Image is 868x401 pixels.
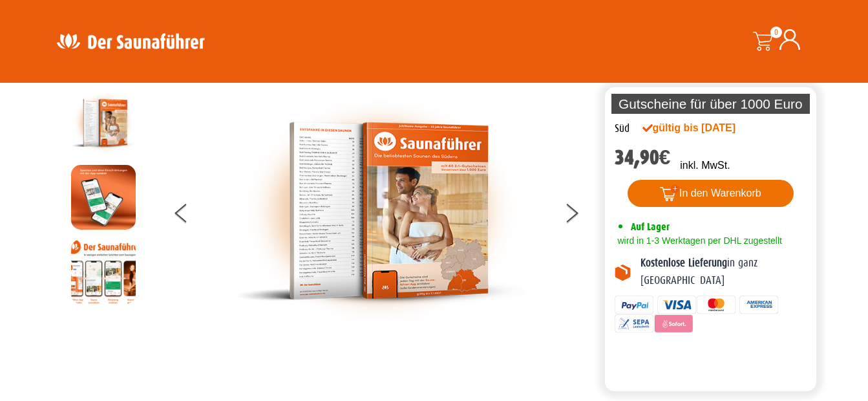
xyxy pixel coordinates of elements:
[640,255,807,289] p: in ganz [GEOGRAPHIC_DATA]
[770,27,782,38] span: 0
[615,146,671,169] bdi: 34,90
[71,91,136,155] img: der-saunafuehrer-2025-sued
[659,146,671,169] span: €
[71,165,136,230] img: MOCKUP-iPhone_regional
[611,94,810,114] p: Gutscheine für über 1000 Euro
[628,180,794,207] button: In den Warenkorb
[640,257,727,269] b: Kostenlose Lieferung
[615,120,630,137] div: Süd
[642,120,764,136] div: gültig bis [DATE]
[615,235,782,246] span: wird in 1-3 Werktagen per DHL zugestellt
[71,239,136,304] img: Anleitung7tn
[631,221,670,233] span: Auf Lager
[235,91,526,331] img: der-saunafuehrer-2025-sued
[680,158,730,173] p: inkl. MwSt.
